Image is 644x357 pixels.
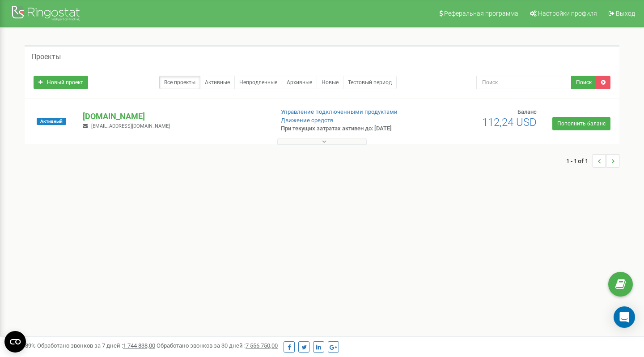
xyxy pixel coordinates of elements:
[282,76,317,89] a: Архивные
[234,76,282,89] a: Непродленные
[4,331,26,353] button: Open CMP widget
[343,76,397,89] a: Тестовый период
[157,342,278,349] span: Обработано звонков за 30 дней :
[444,10,518,17] span: Реферальная программа
[83,111,266,122] p: [DOMAIN_NAME]
[31,53,61,61] h5: Проекты
[281,117,333,124] a: Движение средств
[246,342,278,349] u: 7 556 750,00
[566,145,619,176] nav: ...
[34,76,88,89] a: Новый проект
[552,117,610,130] a: Пополнить баланс
[123,342,155,349] u: 1 744 838,00
[281,125,415,133] p: При текущих затратах активен до: [DATE]
[91,123,170,129] span: [EMAIL_ADDRESS][DOMAIN_NAME]
[482,116,537,129] span: 112,24 USD
[281,108,398,115] a: Управление подключенными продуктами
[37,118,66,125] span: Активный
[614,306,635,328] div: Open Intercom Messenger
[517,108,537,115] span: Баланс
[200,76,235,89] a: Активные
[317,76,343,89] a: Новые
[571,76,597,89] button: Поиск
[616,10,635,17] span: Выход
[37,342,155,349] span: Обработано звонков за 7 дней :
[566,154,593,168] span: 1 - 1 of 1
[476,76,572,89] input: Поиск
[159,76,200,89] a: Все проекты
[538,10,597,17] span: Настройки профиля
